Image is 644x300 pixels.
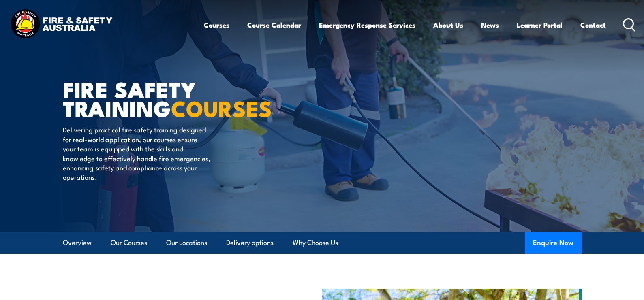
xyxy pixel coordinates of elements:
[481,14,499,36] a: News
[580,14,606,36] a: Contact
[204,14,229,36] a: Courses
[247,14,301,36] a: Course Calendar
[63,125,211,181] p: Delivering practical fire safety training designed for real-world application, our courses ensure...
[319,14,415,36] a: Emergency Response Services
[166,232,207,253] a: Our Locations
[517,14,563,36] a: Learner Portal
[226,232,274,253] a: Delivery options
[111,232,147,253] a: Our Courses
[63,232,92,253] a: Overview
[63,79,263,117] h1: FIRE SAFETY TRAINING
[171,91,272,124] strong: COURSES
[525,232,582,254] button: Enquire Now
[293,232,338,253] a: Why Choose Us
[433,14,463,36] a: About Us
